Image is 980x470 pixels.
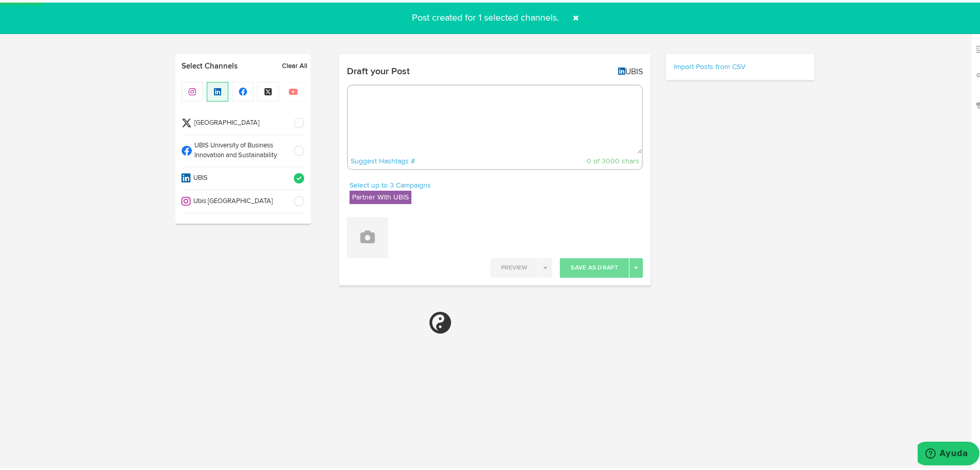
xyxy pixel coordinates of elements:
[406,11,565,20] span: Post created for 1 selected channels.
[490,256,538,275] button: Preview
[192,116,287,126] span: [GEOGRAPHIC_DATA]
[191,194,287,204] span: Ubis [GEOGRAPHIC_DATA]
[351,155,415,162] a: Suggest Hashtags #
[674,61,745,68] a: Import Posts from CSV
[350,177,431,189] a: Select up to 3 Campaigns
[175,59,274,69] a: Select Channels
[350,188,411,202] label: Partner With UBIS
[282,59,307,69] a: Clear All
[192,139,287,158] span: UBIS University of Business Innovation and Sustainability
[618,65,643,74] di-null: UBIS
[191,171,287,181] span: UBIS
[587,155,639,162] span: 0 of 3000 chars
[918,439,979,465] iframe: Abre un widget desde donde se puede obtener más información
[560,256,629,275] button: Save As Draft
[347,64,410,74] h4: Draft your Post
